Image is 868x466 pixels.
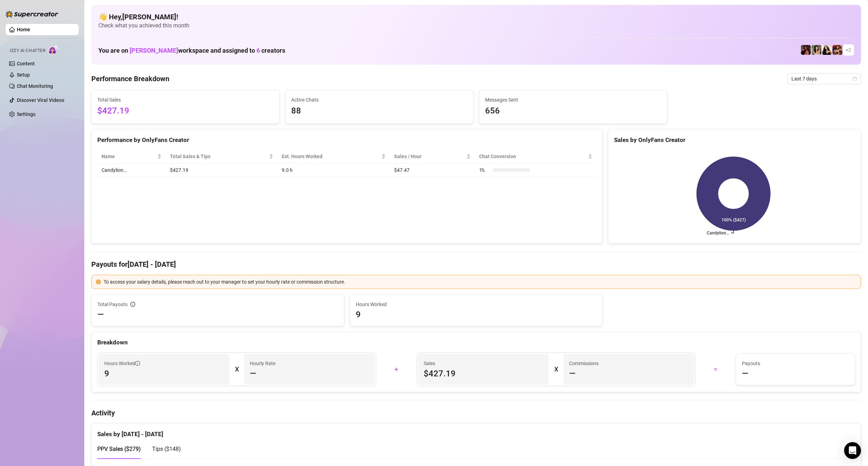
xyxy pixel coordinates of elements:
[394,153,465,160] span: Sales / Hour
[356,309,597,320] span: 9
[97,150,166,163] th: Name
[811,45,821,55] img: Candylion
[282,153,380,160] div: Est. Hours Worked
[97,135,596,145] div: Performance by OnlyFans Creator
[98,12,854,22] h4: 👋 Hey, [PERSON_NAME] !
[475,150,597,163] th: Chat Conversion
[742,360,849,367] span: Payouts
[569,368,576,379] span: —
[17,72,30,78] a: Setup
[256,47,260,54] span: 6
[91,408,861,418] h4: Activity
[278,163,390,177] td: 9.0 h
[17,83,53,89] a: Chat Monitoring
[6,11,58,18] img: logo-BBDzfeDw.svg
[569,360,599,367] article: Commissions
[479,153,587,160] span: Chat Conversion
[98,47,285,54] h1: You are on workspace and assigned to creators
[614,135,855,145] div: Sales by OnlyFans Creator
[98,22,854,30] span: Check what you achieved this month
[97,338,855,347] div: Breakdown
[102,153,156,160] span: Name
[380,364,412,375] div: +
[97,446,141,452] span: PPV Sales ( $279 )
[17,97,64,103] a: Discover Viral Videos
[97,163,166,177] td: Candylion…
[104,278,856,286] div: To access your salary details, please reach out to your manager to set your hourly rate or commis...
[170,153,268,160] span: Total Sales & Tips
[707,231,729,235] text: Candylion…
[130,302,135,307] span: info-circle
[485,96,661,104] span: Messages Sent
[48,45,59,55] img: AI Chatter
[97,104,274,118] span: $427.19
[97,96,274,104] span: Total Sales
[152,446,181,452] span: Tips ( $148 )
[479,166,490,174] span: 1 %
[742,368,749,379] span: —
[853,77,857,81] span: calendar
[166,150,278,163] th: Total Sales & Tips
[833,45,842,55] img: Oxillery
[250,368,256,379] span: —
[10,47,45,54] span: Izzy AI Chatter
[130,47,178,54] span: [PERSON_NAME]
[291,104,468,118] span: 88
[291,96,468,104] span: Active Chats
[791,73,857,84] span: Last 7 days
[104,368,224,379] span: 9
[554,364,558,375] div: X
[844,442,861,459] div: Open Intercom Messenger
[822,45,832,55] img: mads
[91,74,169,84] h4: Performance Breakdown
[700,364,732,375] div: =
[104,360,140,367] span: Hours Worked
[235,364,239,375] div: X
[390,150,475,163] th: Sales / Hour
[424,368,543,379] span: $427.19
[96,279,101,284] span: exclamation-circle
[846,46,851,54] span: + 2
[135,361,140,366] span: info-circle
[91,259,861,269] h4: Payouts for [DATE] - [DATE]
[97,300,128,308] span: Total Payouts
[390,163,475,177] td: $47.47
[485,104,661,118] span: 656
[250,360,275,367] article: Hourly Rate
[97,309,104,320] span: —
[801,45,811,55] img: steph
[97,424,855,439] div: Sales by [DATE] - [DATE]
[17,61,35,66] a: Content
[17,27,30,32] a: Home
[424,360,543,367] span: Sales
[356,300,597,308] span: Hours Worked
[17,111,35,117] a: Settings
[166,163,278,177] td: $427.19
